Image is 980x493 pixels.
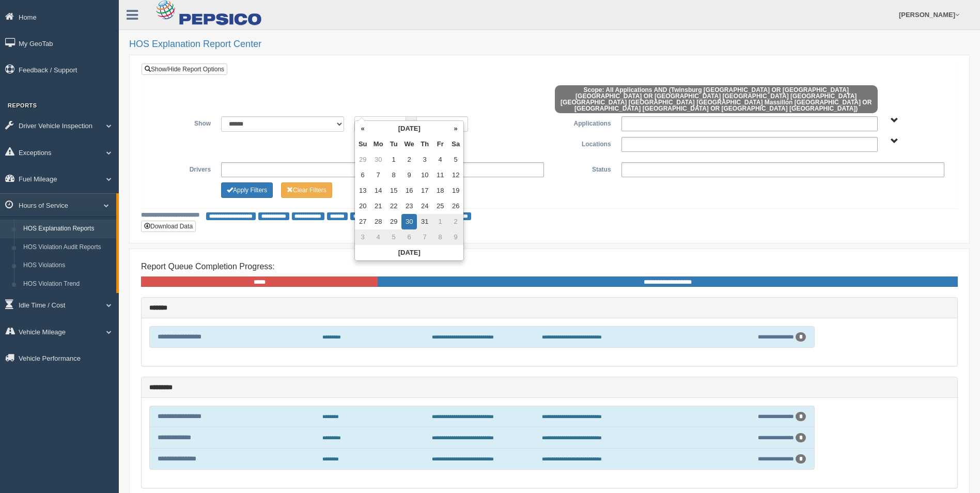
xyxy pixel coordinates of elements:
[355,136,370,152] th: Su
[355,245,463,260] th: [DATE]
[432,183,448,198] td: 18
[417,152,432,167] td: 3
[448,198,463,214] td: 26
[386,229,401,245] td: 5
[448,229,463,245] td: 9
[370,198,386,214] td: 21
[406,116,416,132] span: to
[432,214,448,229] td: 1
[417,214,432,229] td: 31
[432,152,448,167] td: 4
[432,167,448,183] td: 11
[370,136,386,152] th: Mo
[417,183,432,198] td: 17
[370,229,386,245] td: 4
[141,262,958,271] h4: Report Queue Completion Progress:
[221,182,273,198] button: Change Filter Options
[401,229,417,245] td: 6
[549,162,616,175] label: Status
[141,221,196,232] button: Download Data
[129,39,970,50] h2: HOS Explanation Report Center
[386,214,401,229] td: 29
[355,152,370,167] td: 29
[370,152,386,167] td: 30
[432,136,448,152] th: Fr
[19,275,116,294] a: HOS Violation Trend
[149,162,216,175] label: Drivers
[417,136,432,152] th: Th
[401,198,417,214] td: 23
[448,136,463,152] th: Sa
[555,85,878,113] span: Scope: All Applications AND (Twinsburg [GEOGRAPHIC_DATA] OR [GEOGRAPHIC_DATA] [GEOGRAPHIC_DATA] O...
[386,198,401,214] td: 22
[19,256,116,275] a: HOS Violations
[448,183,463,198] td: 19
[549,116,616,129] label: Applications
[401,136,417,152] th: We
[355,229,370,245] td: 3
[550,137,616,149] label: Locations
[370,167,386,183] td: 7
[370,183,386,198] td: 14
[417,198,432,214] td: 24
[19,220,116,238] a: HOS Explanation Reports
[432,229,448,245] td: 8
[401,183,417,198] td: 16
[417,229,432,245] td: 7
[386,167,401,183] td: 8
[401,167,417,183] td: 9
[386,183,401,198] td: 15
[448,152,463,167] td: 5
[386,152,401,167] td: 1
[401,214,417,229] td: 30
[432,198,448,214] td: 25
[370,214,386,229] td: 28
[355,198,370,214] td: 20
[401,152,417,167] td: 2
[281,182,332,198] button: Change Filter Options
[448,167,463,183] td: 12
[355,167,370,183] td: 6
[417,167,432,183] td: 10
[355,214,370,229] td: 27
[355,183,370,198] td: 13
[448,121,463,136] th: »
[448,214,463,229] td: 2
[19,238,116,257] a: HOS Violation Audit Reports
[370,121,448,136] th: [DATE]
[386,136,401,152] th: Tu
[355,121,370,136] th: «
[142,64,227,75] a: Show/Hide Report Options
[149,116,216,129] label: Show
